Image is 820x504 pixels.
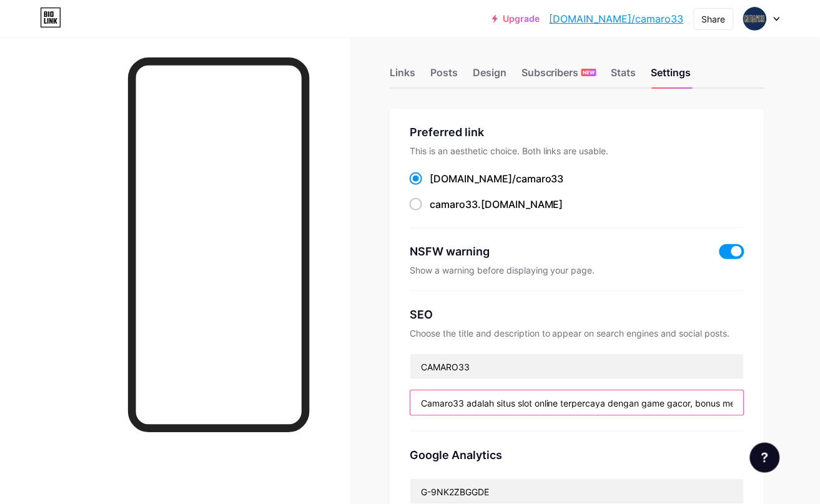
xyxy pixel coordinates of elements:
img: camaro33 [743,7,767,31]
div: Show a warning before displaying your page. [410,265,744,275]
span: NEW [583,69,595,76]
div: Settings [651,65,691,87]
div: Links [390,65,415,87]
div: Subscribers [521,65,596,87]
div: Preferred link [410,124,744,141]
div: Choose the title and description to appear on search engines and social posts. [410,328,744,338]
input: Description (max 160 chars) [410,390,744,415]
div: [DOMAIN_NAME]/ [430,171,564,186]
div: NSFW warning [410,243,701,260]
div: Posts [430,65,458,87]
a: [DOMAIN_NAME]/camaro33 [550,11,684,26]
div: Stats [611,65,636,87]
div: Google Analytics [410,447,744,463]
div: .[DOMAIN_NAME] [430,197,563,212]
a: Upgrade [492,14,540,24]
div: Share [702,12,726,26]
input: Title [410,354,744,379]
div: This is an aesthetic choice. Both links are usable. [410,146,744,156]
div: SEO [410,306,744,323]
input: G-XXXXXXXXXX [410,479,744,504]
div: Design [473,65,506,87]
span: camaro33 [516,172,564,185]
span: camaro33 [430,198,478,210]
